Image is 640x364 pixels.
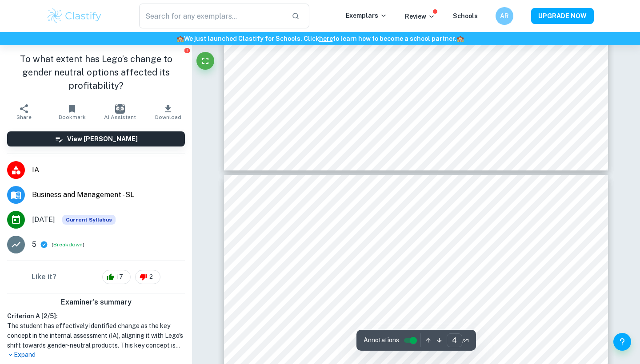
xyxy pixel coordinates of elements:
button: View [PERSON_NAME] [7,131,185,146]
span: 🏫 [176,35,184,42]
span: Download [155,114,181,120]
div: 2 [135,270,160,284]
h6: View [PERSON_NAME] [67,134,138,144]
span: 2 [144,273,158,281]
button: UPGRADE NOW [531,8,594,24]
p: 5 [32,239,36,250]
h6: We just launched Clastify for Schools. Click to learn how to become a school partner. [2,34,638,44]
span: 🏫 [456,35,464,42]
span: Share [16,114,32,120]
h6: Like it? [32,272,56,282]
h6: Examiner's summary [4,297,188,308]
p: Exemplars [346,11,387,20]
a: here [319,35,333,42]
h6: AR [500,11,510,21]
span: 17 [112,273,128,281]
p: Expand [7,350,185,360]
a: Schools [453,12,478,20]
div: This exemplar is based on the current syllabus. Feel free to refer to it for inspiration/ideas wh... [62,215,116,225]
img: AI Assistant [115,104,125,114]
div: 17 [102,270,131,284]
h1: The student has effectively identified change as the key concept in the internal assessment (IA),... [7,321,185,350]
span: ( ) [52,241,84,249]
span: AI Assistant [104,114,136,120]
span: Current Syllabus [62,215,116,225]
button: AR [496,7,513,25]
button: Report issue [184,47,190,54]
img: Clastify logo [46,7,103,25]
button: Download [144,99,192,124]
span: Annotations [364,336,399,345]
button: AI Assistant [96,99,144,124]
h1: To what extent has Lego’s change to gender neutral options affected its profitability? [7,52,185,92]
span: IA [32,165,185,175]
button: Fullscreen [196,52,214,70]
span: Business and Management - SL [32,190,185,200]
span: / 21 [462,336,469,344]
button: Bookmark [48,99,96,124]
button: Breakdown [53,241,83,249]
span: [DATE] [32,214,55,225]
input: Search for any exemplars... [139,4,284,28]
p: Review [405,12,435,21]
h6: Criterion A [ 2 / 5 ]: [7,311,185,321]
span: Bookmark [59,114,86,120]
button: Help and Feedback [613,333,631,351]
